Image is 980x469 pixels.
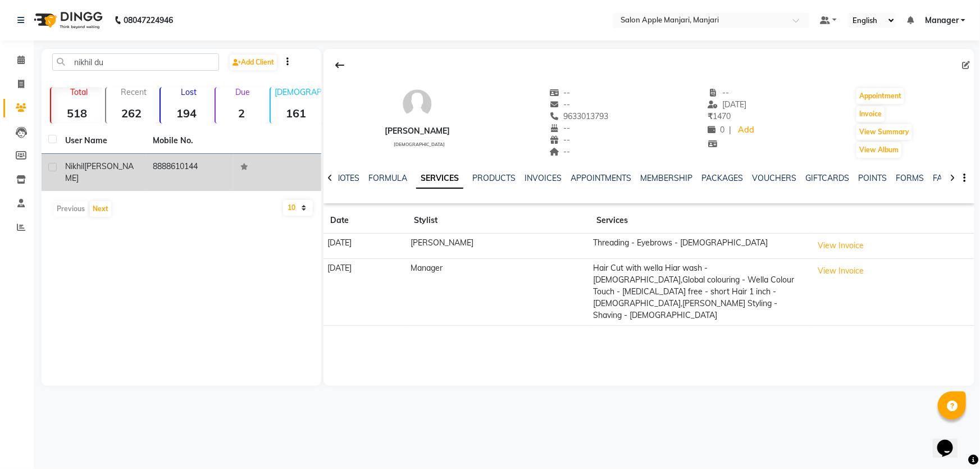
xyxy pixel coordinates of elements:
[416,169,463,189] a: SERVICES
[328,54,352,76] div: Back to Client
[65,161,134,183] span: [PERSON_NAME]
[549,135,571,145] span: --
[752,173,796,183] a: VOUCHERS
[323,208,407,234] th: Date
[813,262,869,280] button: View Invoice
[590,258,809,325] td: Hair Cut with wella Hiar wash - [DEMOGRAPHIC_DATA],Global colouring - Wella Colour Touch - [MEDIC...
[549,123,571,133] span: --
[708,99,747,110] span: [DATE]
[323,258,407,325] td: [DATE]
[730,124,732,136] span: |
[856,88,904,104] button: Appointment
[90,201,111,217] button: Next
[856,124,912,140] button: View Summary
[590,208,809,234] th: Services
[805,173,849,183] a: GIFTCARDS
[590,234,809,259] td: Threading - Eyebrows - [DEMOGRAPHIC_DATA]
[933,424,969,458] iframe: chat widget
[56,87,103,97] p: Total
[549,99,571,110] span: --
[218,87,267,97] p: Due
[407,258,590,325] td: Manager
[525,173,562,183] a: INVOICES
[51,106,103,120] strong: 518
[334,173,359,183] a: NOTES
[106,106,158,120] strong: 262
[271,106,322,120] strong: 161
[708,125,725,135] span: 0
[896,173,924,183] a: FORMS
[640,173,692,183] a: MEMBERSHIP
[549,111,609,121] span: 9633013793
[549,147,571,157] span: --
[58,128,146,154] th: User Name
[549,88,571,98] span: --
[368,173,407,183] a: FORMULA
[111,87,158,97] p: Recent
[736,122,756,138] a: Add
[146,128,234,154] th: Mobile No.
[65,161,84,171] span: Nikhil
[165,87,212,97] p: Lost
[407,234,590,259] td: [PERSON_NAME]
[323,234,407,259] td: [DATE]
[708,111,713,121] span: ₹
[933,173,960,183] a: FAMILY
[701,173,743,183] a: PACKAGES
[400,87,434,121] img: avatar
[925,15,959,26] span: Manager
[856,142,901,158] button: View Album
[394,142,445,147] span: [DEMOGRAPHIC_DATA]
[161,106,212,120] strong: 194
[472,173,516,183] a: PRODUCTS
[571,173,631,183] a: APPOINTMENTS
[216,106,267,120] strong: 2
[813,237,869,254] button: View Invoice
[708,111,731,121] span: 1470
[230,54,277,70] a: Add Client
[52,53,219,71] input: Search by Name/Mobile/Email/Code
[29,4,106,36] img: logo
[856,106,885,122] button: Invoice
[858,173,887,183] a: POINTS
[407,208,590,234] th: Stylist
[385,125,450,137] div: [PERSON_NAME]
[708,88,730,98] span: --
[146,154,234,191] td: 8888610144
[275,87,322,97] p: [DEMOGRAPHIC_DATA]
[124,4,173,36] b: 08047224946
